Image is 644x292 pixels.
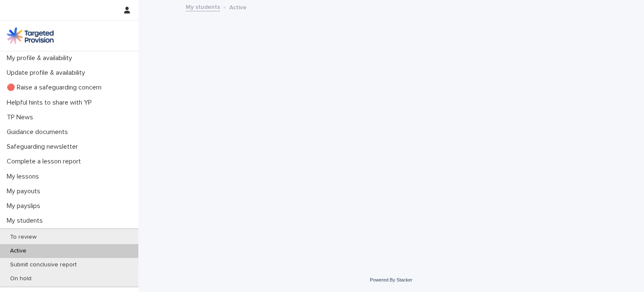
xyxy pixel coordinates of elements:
p: Update profile & availability [3,69,92,77]
p: To review [3,234,43,241]
p: Safeguarding newsletter [3,143,85,151]
p: Active [3,247,33,255]
p: TP News [3,113,40,121]
p: Guidance documents [3,128,75,136]
a: Powered By Stacker [370,277,412,282]
p: My payslips [3,202,47,210]
img: M5nRWzHhSzIhMunXDL62 [7,27,54,44]
p: On hold [3,275,38,282]
p: Submit conclusive report [3,261,83,268]
p: Active [229,2,247,11]
p: Helpful hints to share with YP [3,99,99,107]
p: My payouts [3,187,47,195]
p: 🔴 Raise a safeguarding concern [3,84,108,92]
p: Complete a lesson report [3,158,88,166]
p: My students [3,217,49,225]
a: My students [186,2,220,11]
p: My profile & availability [3,54,79,62]
p: My lessons [3,173,46,181]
